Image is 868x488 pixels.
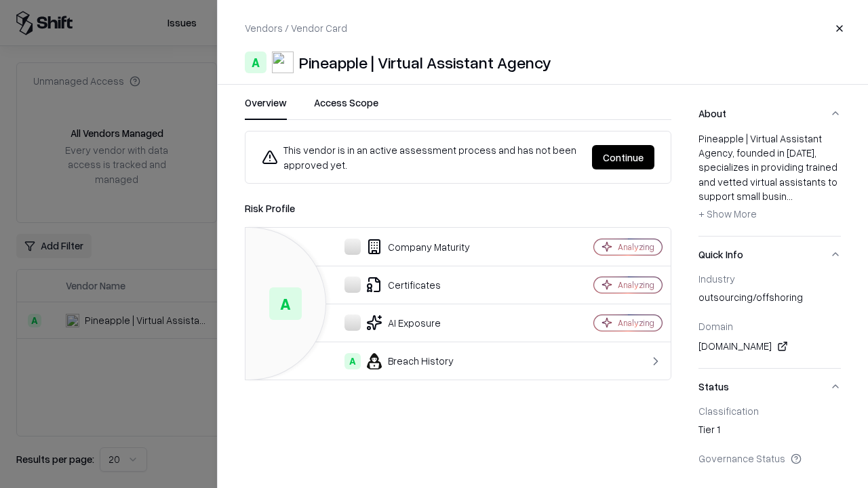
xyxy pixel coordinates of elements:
img: Pineapple | Virtual Assistant Agency [272,52,294,73]
div: A [344,353,361,369]
div: Certificates [256,277,547,293]
div: Pineapple | Virtual Assistant Agency [299,52,551,73]
div: Classification [698,405,841,417]
div: Pineapple | Virtual Assistant Agency, founded in [DATE], specializes in providing trained and vet... [698,131,841,225]
div: Analyzing [618,241,654,253]
button: Quick Info [698,237,841,272]
div: A [245,52,267,73]
span: ... [787,190,793,202]
div: Company Maturity [256,239,547,255]
div: Risk Profile [245,200,671,216]
div: Analyzing [618,279,654,291]
div: Governance Status [698,452,841,464]
button: Continue [592,145,654,169]
button: Access Scope [314,96,378,120]
p: Vendors / Vendor Card [245,21,347,35]
div: AI Exposure [256,314,547,331]
div: Domain [698,320,841,332]
span: + Show More [698,207,757,220]
div: A [269,287,302,320]
div: [DOMAIN_NAME] [698,338,841,354]
div: Analyzing [618,317,654,329]
div: Quick Info [698,272,841,368]
button: About [698,96,841,131]
div: outsourcing/offshoring [698,290,841,309]
div: This vendor is in an active assessment process and has not been approved yet. [262,142,581,172]
button: + Show More [698,203,757,225]
div: Industry [698,272,841,285]
button: Overview [245,96,287,120]
button: Status [698,369,841,405]
div: Breach History [256,353,547,369]
div: Tier 1 [698,422,841,441]
div: About [698,131,841,236]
